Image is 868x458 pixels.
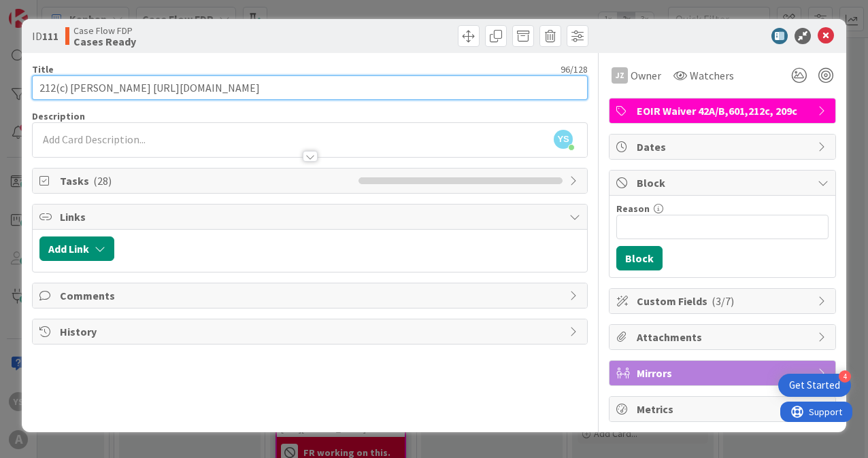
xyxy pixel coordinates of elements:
div: JZ [612,67,628,84]
input: type card name here... [32,75,588,100]
div: 96 / 128 [58,63,588,75]
span: Custom Fields [637,293,811,309]
span: Mirrors [637,365,811,381]
b: Cases Ready [73,36,136,47]
button: Block [616,246,663,270]
span: Attachments [637,329,811,345]
label: Reason [616,202,650,215]
span: Links [60,209,563,225]
span: History [60,323,563,340]
span: Metrics [637,401,811,417]
span: Owner [631,67,661,84]
div: Open Get Started checklist, remaining modules: 4 [778,374,851,397]
span: Support [29,2,62,18]
span: Tasks [60,173,352,189]
span: Watchers [690,67,734,84]
span: YS [554,130,573,149]
b: 111 [42,29,59,43]
span: ( 28 ) [93,174,112,188]
span: Comments [60,287,563,304]
span: ID [32,28,59,44]
button: Add Link [39,236,114,261]
div: 4 [839,370,851,383]
span: Description [32,110,85,122]
label: Title [32,63,54,75]
span: ( 3/7 ) [712,294,734,308]
div: Get Started [789,378,840,392]
span: Block [637,175,811,191]
span: EOIR Waiver 42A/B,601,212c, 209c [637,103,811,119]
span: Dates [637,139,811,155]
span: Case Flow FDP [73,25,136,36]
